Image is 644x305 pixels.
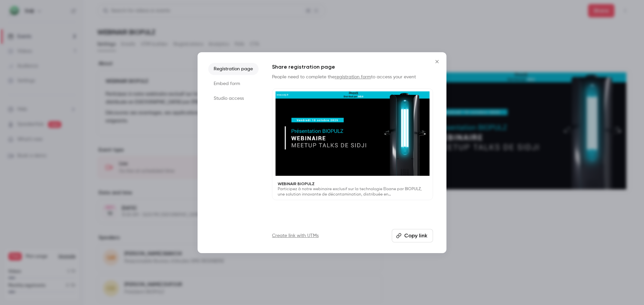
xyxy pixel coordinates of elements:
[208,78,259,90] li: Embed form
[272,63,433,71] h1: Share registration page
[272,232,319,239] a: Create link with UTMs
[335,75,371,79] a: registration form
[430,55,444,68] button: Close
[272,88,433,201] a: WEBINAIR BIOPULZParticipez à notre webinaire exclusif sur la technologie Eloane par BIOPULZ, une ...
[278,181,427,186] p: WEBINAIR BIOPULZ
[208,92,259,104] li: Studio access
[208,63,259,75] li: Registration page
[278,186,427,197] p: Participez à notre webinaire exclusif sur la technologie Eloane par BIOPULZ, une solution innovan...
[392,229,433,242] button: Copy link
[272,74,433,80] p: People need to complete the to access your event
